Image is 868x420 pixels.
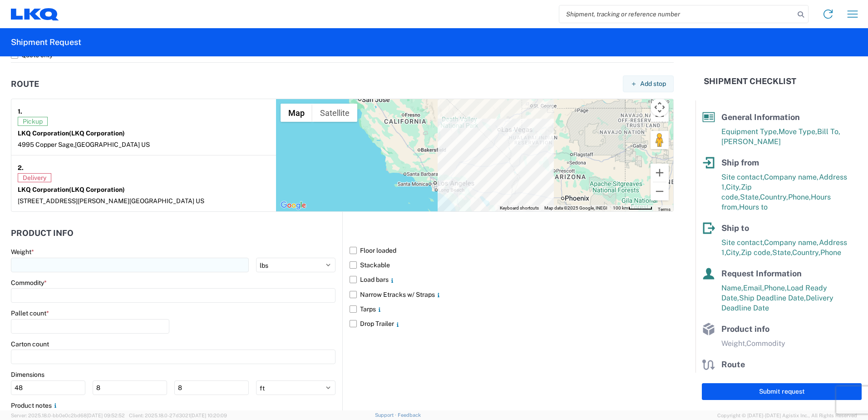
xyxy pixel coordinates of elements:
span: City, [726,248,741,257]
a: Terms [658,207,671,212]
h2: Shipment Checklist [704,76,796,87]
span: (LKQ Corporation) [69,186,125,193]
a: Feedback [398,412,421,418]
span: [DATE] 09:52:52 [87,413,125,418]
label: Tarps [350,302,674,316]
span: State, [772,248,792,257]
span: Site contact, [721,173,764,181]
span: Site contact, [721,238,764,247]
label: Narrow Etracks w/ Straps [350,287,674,302]
span: Client: 2025.18.0-27d3021 [129,413,227,418]
label: Weight [11,248,34,256]
span: Add stop [640,80,666,88]
span: [GEOGRAPHIC_DATA] US [129,197,204,205]
label: Pallet count [11,309,49,317]
span: State, [740,193,760,201]
span: (LKQ Corporation) [69,130,125,137]
span: [DATE] 10:20:09 [190,413,227,418]
span: [STREET_ADDRESS][PERSON_NAME] [18,197,129,205]
span: Hours to [739,203,768,211]
span: Request Information [721,269,802,278]
span: Route [721,360,745,369]
a: Support [375,412,398,418]
button: Submit request [702,383,862,400]
span: Phone, [764,284,787,292]
span: Company name, [764,238,819,247]
span: 100 km [613,205,628,210]
span: Copyright © [DATE]-[DATE] Agistix Inc., All Rights Reserved [717,411,857,420]
span: [GEOGRAPHIC_DATA] US [75,141,150,148]
span: Ship to [721,223,749,233]
span: Product info [721,324,769,334]
span: Equipment Type, [721,127,779,136]
span: City, [726,183,741,191]
input: W [93,380,167,395]
a: Open this area in Google Maps (opens a new window) [278,200,308,211]
span: Bill To, [817,127,840,136]
span: Company name, [764,173,819,181]
span: Name, [721,284,743,292]
span: Server: 2025.18.0-bb0e0c2bd68 [11,413,125,418]
input: L [11,380,85,395]
label: Commodity [11,279,47,287]
label: Product notes [11,401,59,410]
label: Stackable [350,258,674,272]
h2: Product Info [11,229,74,238]
button: Show street map [281,104,312,122]
span: Country, [760,193,788,201]
button: Map camera controls [651,98,669,116]
button: Zoom in [651,164,669,182]
strong: 2. [18,162,24,173]
h2: Route [11,80,39,89]
button: Map Scale: 100 km per 49 pixels [610,205,655,211]
span: Ship Deadline Date, [739,294,806,302]
input: Shipment, tracking or reference number [559,5,794,23]
strong: 1. [18,105,22,117]
label: Drop Trailer [350,316,674,331]
strong: LKQ Corporation [18,130,125,137]
input: H [174,380,249,395]
span: Delivery [18,173,51,182]
button: Add stop [623,75,674,92]
span: Map data ©2025 Google, INEGI [544,205,607,210]
span: Country, [792,248,820,257]
span: Phone, [788,193,811,201]
label: Dimensions [11,370,44,379]
span: General Information [721,112,800,122]
button: Zoom out [651,182,669,200]
label: Load bars [350,272,674,287]
span: Move Type, [779,127,817,136]
button: Drag Pegman onto the map to open Street View [651,131,669,149]
span: [PERSON_NAME] [721,137,781,146]
label: Floor loaded [350,243,674,258]
strong: LKQ Corporation [18,186,125,193]
span: Ship from [721,158,759,167]
span: Weight, [721,339,746,348]
h2: Shipment Request [11,37,81,48]
span: Email, [743,284,764,292]
span: Zip code, [741,248,772,257]
button: Keyboard shortcuts [500,205,539,211]
span: 4995 Copper Sage, [18,141,75,148]
span: Phone [820,248,841,257]
img: Google [278,200,308,211]
label: Carton count [11,340,49,348]
span: Pickup [18,117,48,126]
button: Show satellite imagery [312,104,357,122]
span: Commodity [746,339,785,348]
